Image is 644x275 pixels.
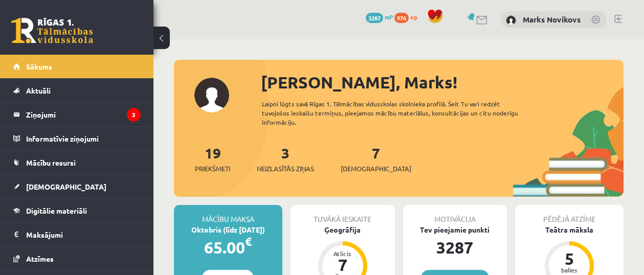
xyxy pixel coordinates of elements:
[26,103,141,126] legend: Ziņojumi
[515,224,624,235] div: Teātra māksla
[385,13,393,21] span: mP
[13,55,141,78] a: Sākums
[195,144,230,174] a: 19Priekšmeti
[394,13,409,23] span: 976
[366,13,393,21] a: 3287 mP
[327,250,358,257] div: Atlicis
[515,205,624,224] div: Pēdējā atzīme
[262,99,531,127] div: Laipni lūgts savā Rīgas 1. Tālmācības vidusskolas skolnieka profilā. Šeit Tu vari redzēt tuvojošo...
[403,224,507,235] div: Tev pieejamie punkti
[174,205,282,224] div: Mācību maksa
[403,205,507,224] div: Motivācija
[261,70,624,95] div: [PERSON_NAME], Marks!
[245,234,252,249] span: €
[13,223,141,246] a: Maksājumi
[26,182,106,191] span: [DEMOGRAPHIC_DATA]
[174,235,282,260] div: 65.00
[410,13,417,21] span: xp
[13,247,141,270] a: Atzīmes
[366,13,383,23] span: 3287
[195,164,230,174] span: Priekšmeti
[327,257,358,273] div: 7
[291,224,395,235] div: Ģeogrāfija
[13,79,141,102] a: Aktuāli
[13,127,141,150] a: Informatīvie ziņojumi
[554,250,585,267] div: 5
[394,13,422,21] a: 976 xp
[13,175,141,198] a: [DEMOGRAPHIC_DATA]
[26,206,87,215] span: Digitālie materiāli
[403,235,507,260] div: 3287
[26,223,141,246] legend: Maksājumi
[506,15,516,26] img: Marks Novikovs
[26,127,141,150] legend: Informatīvie ziņojumi
[523,14,581,25] a: Marks Novikovs
[291,205,395,224] div: Tuvākā ieskaite
[257,144,314,174] a: 3Neizlasītās ziņas
[13,151,141,174] a: Mācību resursi
[174,224,282,235] div: Oktobris (līdz [DATE])
[11,18,93,43] a: Rīgas 1. Tālmācības vidusskola
[13,103,141,126] a: Ziņojumi3
[341,164,411,174] span: [DEMOGRAPHIC_DATA]
[257,164,314,174] span: Neizlasītās ziņas
[26,158,76,167] span: Mācību resursi
[554,267,585,273] div: balles
[341,144,411,174] a: 7[DEMOGRAPHIC_DATA]
[26,254,54,263] span: Atzīmes
[127,108,141,122] i: 3
[26,62,52,71] span: Sākums
[26,86,51,95] span: Aktuāli
[13,199,141,222] a: Digitālie materiāli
